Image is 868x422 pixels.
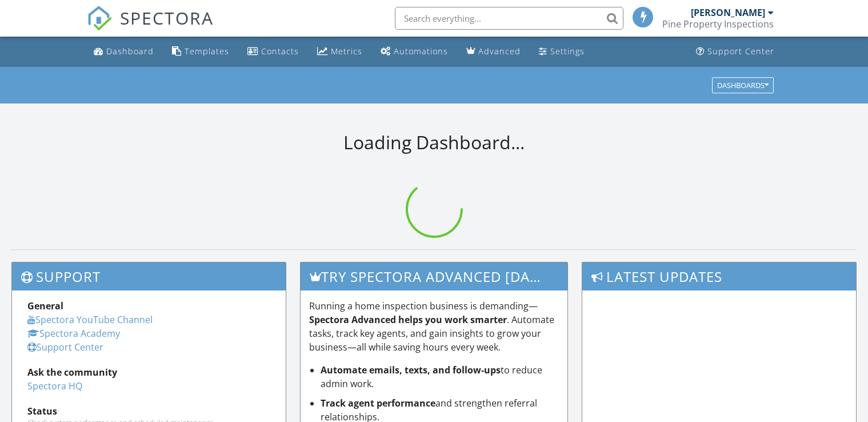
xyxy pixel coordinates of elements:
[376,41,453,62] a: Automations (Basic)
[27,365,270,379] div: Ask the community
[89,41,158,62] a: Dashboard
[707,46,774,57] div: Support Center
[712,77,774,93] button: Dashboards
[309,313,507,326] strong: Spectora Advanced helps you work smarter
[309,299,559,354] p: Running a home inspection business is demanding— . Automate tasks, track key agents, and gain ins...
[394,46,448,57] div: Automations
[27,313,153,326] a: Spectora YouTube Channel
[691,7,765,18] div: [PERSON_NAME]
[662,18,774,30] div: Pine Property Inspections
[534,41,589,62] a: Settings
[87,6,112,31] img: The Best Home Inspection Software - Spectora
[717,81,769,89] div: Dashboards
[261,46,299,57] div: Contacts
[167,41,234,62] a: Templates
[301,262,567,290] h3: Try spectora advanced [DATE]
[395,7,623,30] input: Search everything...
[27,300,63,312] strong: General
[321,364,501,376] strong: Automate emails, texts, and follow-ups
[27,404,270,418] div: Status
[243,41,303,62] a: Contacts
[87,15,214,39] a: SPECTORA
[478,46,521,57] div: Advanced
[27,341,103,353] a: Support Center
[27,380,82,392] a: Spectora HQ
[106,46,154,57] div: Dashboard
[185,46,229,57] div: Templates
[691,41,779,62] a: Support Center
[462,41,525,62] a: Advanced
[582,262,856,290] h3: Latest Updates
[331,46,362,57] div: Metrics
[27,327,120,340] a: Spectora Academy
[120,6,214,30] span: SPECTORA
[550,46,585,57] div: Settings
[321,363,559,391] li: to reduce admin work.
[313,41,367,62] a: Metrics
[321,397,435,409] strong: Track agent performance
[12,262,286,290] h3: Support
